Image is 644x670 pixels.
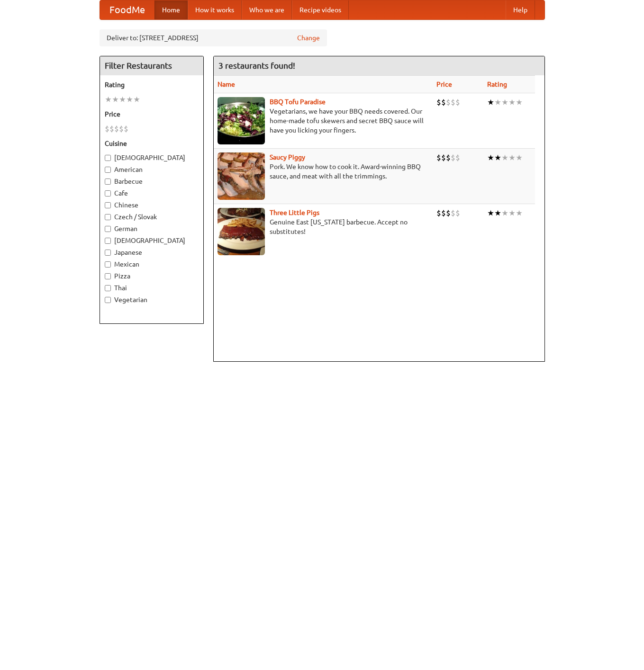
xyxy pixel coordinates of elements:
input: [DEMOGRAPHIC_DATA] [105,155,111,161]
input: Cafe [105,190,111,197]
a: Saucy Piggy [270,153,305,161]
label: [DEMOGRAPHIC_DATA] [105,153,199,162]
li: $ [105,124,109,134]
a: BBQ Tofu Paradise [270,98,326,106]
li: $ [451,152,455,163]
li: ★ [487,208,494,218]
li: ★ [508,152,516,163]
label: Mexican [105,259,199,269]
input: Vegetarian [105,297,111,303]
div: Deliver to: [STREET_ADDRESS] [100,29,327,46]
li: ★ [119,94,126,105]
li: $ [441,152,446,163]
p: Genuine East [US_STATE] barbecue. Accept no substitutes! [218,217,429,236]
label: Czech / Slovak [105,212,199,222]
li: $ [451,208,455,218]
li: ★ [508,208,516,218]
li: ★ [494,97,501,107]
h4: Filter Restaurants [100,56,203,75]
li: $ [446,97,451,107]
label: Cafe [105,188,199,198]
h5: Rating [105,80,199,89]
li: $ [451,97,455,107]
a: FoodMe [100,0,154,19]
a: Name [218,80,235,88]
li: ★ [126,94,133,105]
li: ★ [487,152,494,163]
li: ★ [494,208,501,218]
li: $ [446,152,451,163]
li: $ [119,124,124,134]
input: Pizza [105,273,111,279]
li: $ [455,97,460,107]
li: ★ [501,208,508,218]
a: Help [506,0,535,19]
label: Barbecue [105,177,199,186]
a: Change [297,33,320,43]
li: ★ [494,152,501,163]
input: [DEMOGRAPHIC_DATA] [105,238,111,244]
li: $ [455,152,460,163]
li: $ [114,124,119,134]
a: Price [436,80,452,88]
li: $ [441,97,446,107]
li: ★ [516,208,523,218]
label: Japanese [105,248,199,257]
li: ★ [133,94,140,105]
a: How it works [188,0,242,19]
input: Czech / Slovak [105,214,111,220]
li: ★ [105,94,112,105]
h5: Price [105,109,199,119]
input: American [105,167,111,173]
li: ★ [112,94,119,105]
img: tofuparadise.jpg [218,97,265,144]
input: Mexican [105,261,111,268]
label: Pizza [105,271,199,281]
ng-pluralize: 3 restaurants found! [218,61,295,70]
li: ★ [501,152,508,163]
input: Japanese [105,250,111,256]
input: Barbecue [105,179,111,185]
img: saucy.jpg [218,152,265,200]
li: ★ [487,97,494,107]
label: German [105,224,199,233]
label: [DEMOGRAPHIC_DATA] [105,236,199,245]
a: Three Little Pigs [270,209,319,216]
li: $ [124,124,128,134]
li: $ [441,208,446,218]
img: littlepigs.jpg [218,208,265,255]
input: Thai [105,285,111,291]
li: $ [455,208,460,218]
input: Chinese [105,202,111,208]
li: $ [446,208,451,218]
li: $ [436,208,441,218]
a: Recipe videos [292,0,349,19]
a: Who we are [242,0,292,19]
label: Thai [105,283,199,293]
li: ★ [516,152,523,163]
p: Pork. We know how to cook it. Award-winning BBQ sauce, and meat with all the trimmings. [218,162,429,181]
li: $ [436,97,441,107]
label: Vegetarian [105,295,199,304]
label: Chinese [105,200,199,210]
input: German [105,226,111,232]
li: ★ [516,97,523,107]
a: Rating [487,80,507,88]
label: American [105,165,199,174]
li: $ [436,152,441,163]
li: $ [109,124,114,134]
h5: Cuisine [105,139,199,148]
li: ★ [508,97,516,107]
p: Vegetarians, we have your BBQ needs covered. Our home-made tofu skewers and secret BBQ sauce will... [218,107,429,135]
a: Home [154,0,188,19]
li: ★ [501,97,508,107]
